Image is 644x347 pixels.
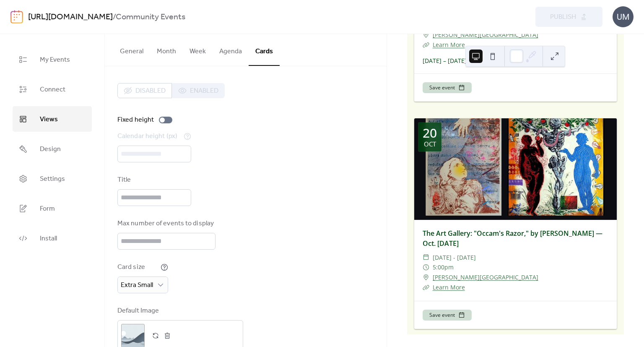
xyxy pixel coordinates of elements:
[117,306,241,316] div: Default Image
[121,279,153,292] span: Extra Small
[613,6,634,27] div: UM
[116,9,185,25] b: Community Events
[117,175,190,185] div: Title
[433,41,465,49] a: Learn More
[433,272,538,282] a: [PERSON_NAME][GEOGRAPHIC_DATA]
[40,113,58,126] span: Views
[423,272,429,282] div: ​
[183,34,213,65] button: Week
[113,34,150,65] button: General
[423,253,429,263] div: ​
[433,262,454,272] span: 5:00pm
[40,172,65,185] span: Settings
[423,310,472,321] button: Save event
[13,76,92,102] a: Connect
[10,10,23,23] img: logo
[28,9,113,25] a: [URL][DOMAIN_NAME]
[40,53,70,66] span: My Events
[424,141,436,147] div: Oct
[433,283,465,291] a: Learn More
[40,83,65,96] span: Connect
[423,229,602,248] a: The Art Gallery: "Occam's Razor," by [PERSON_NAME] — Oct. [DATE]
[40,143,61,156] span: Design
[13,166,92,191] a: Settings
[113,9,116,25] b: /
[13,106,92,132] a: Views
[40,232,57,245] span: Install
[150,34,183,65] button: Month
[423,40,429,50] div: ​
[423,30,429,40] div: ​
[13,136,92,162] a: Design
[117,262,159,272] div: Card size
[433,253,476,263] span: [DATE] - [DATE]
[117,115,154,125] div: Fixed height
[13,47,92,72] a: My Events
[249,34,280,66] button: Cards
[13,196,92,221] a: Form
[423,262,429,272] div: ​
[414,56,617,65] div: [DATE] – [DATE]
[423,127,437,139] div: 20
[423,282,429,292] div: ​
[117,219,214,229] div: Max number of events to display
[13,225,92,251] a: Install
[213,34,249,65] button: Agenda
[433,30,538,40] a: [PERSON_NAME][GEOGRAPHIC_DATA]
[423,82,472,93] button: Save event
[40,202,55,215] span: Form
